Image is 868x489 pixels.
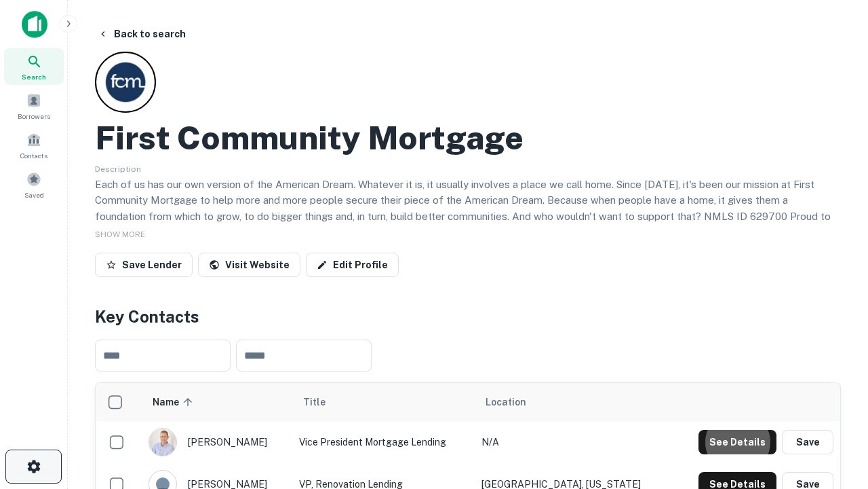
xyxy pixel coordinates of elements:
[24,189,44,200] span: Saved
[95,164,141,174] span: Description
[475,383,671,421] th: Location
[292,383,475,421] th: Title
[149,428,285,456] div: [PERSON_NAME]
[95,230,145,239] span: SHOW MORE
[22,11,47,38] img: capitalize-icon.png
[698,430,776,454] button: See Details
[153,394,197,410] span: Name
[306,253,399,277] a: Edit Profile
[486,394,526,410] span: Location
[292,421,475,463] td: Vice President Mortgage Lending
[95,118,524,158] h2: First Community Mortgage
[475,421,671,463] td: N/A
[4,48,64,85] a: Search
[149,429,176,456] img: 1520878720083
[95,253,193,277] button: Save Lender
[4,88,64,124] a: Borrowers
[92,22,191,46] button: Back to search
[4,127,64,164] a: Contacts
[198,253,300,277] a: Visit Website
[142,383,292,421] th: Name
[800,337,868,402] iframe: Chat Widget
[4,166,64,203] a: Saved
[95,177,841,240] p: Each of us has our own version of the American Dream. Whatever it is, it usually involves a place...
[18,111,50,122] span: Borrowers
[22,71,46,82] span: Search
[20,150,47,161] span: Contacts
[95,304,841,329] h4: Key Contacts
[303,394,343,410] span: Title
[782,430,833,454] button: Save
